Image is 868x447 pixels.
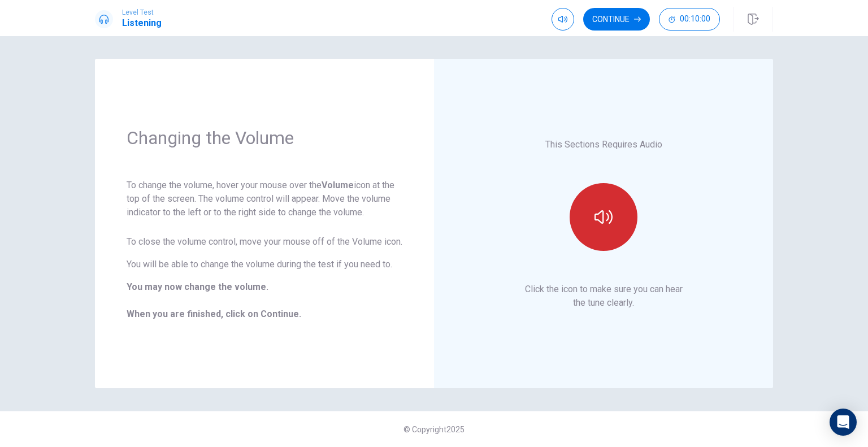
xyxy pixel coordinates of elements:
[830,409,857,436] div: Open Intercom Messenger
[127,127,402,149] h1: Changing the Volume
[545,138,662,151] p: This Sections Requires Audio
[659,8,720,31] button: 00:10:00
[680,15,710,24] span: 00:10:00
[127,258,402,271] p: You will be able to change the volume during the test if you need to.
[127,179,402,219] p: To change the volume, hover your mouse over the icon at the top of the screen. The volume control...
[122,8,162,16] span: Level Test
[127,281,301,319] b: You may now change the volume. When you are finished, click on Continue.
[127,235,402,249] p: To close the volume control, move your mouse off of the Volume icon.
[322,180,354,190] strong: Volume
[525,283,683,310] p: Click the icon to make sure you can hear the tune clearly.
[122,16,162,30] h1: Listening
[403,425,465,434] span: © Copyright 2025
[583,8,650,31] button: Continue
